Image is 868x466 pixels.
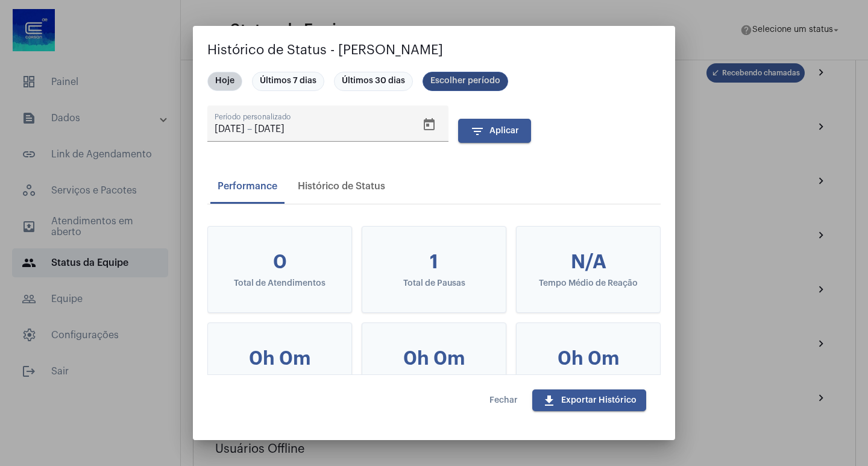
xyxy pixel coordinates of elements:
[227,279,332,288] div: Total de Atendimentos
[334,72,413,91] mat-chip: Últimos 30 dias
[382,347,486,370] div: 0h 0m
[536,251,641,274] div: N/A
[536,279,641,288] div: Tempo Médio de Reação
[207,72,242,91] mat-chip: Hoje
[227,347,332,370] div: 0h 0m
[470,124,485,139] mat-icon: filter_list
[207,40,661,60] h2: Histórico de Status - [PERSON_NAME]
[480,389,527,411] button: Fechar
[532,389,646,411] button: Exportar Histórico
[382,251,486,274] div: 1
[423,72,508,91] mat-chip: Escolher período
[247,124,252,134] span: –
[207,69,661,93] mat-chip-list: Seleção de período
[218,181,277,192] div: Performance
[227,251,332,274] div: 0
[536,347,641,370] div: 0h 0m
[417,113,441,137] button: Open calendar
[470,127,519,135] span: Aplicar
[252,72,324,91] mat-chip: Últimos 7 dias
[298,181,385,192] div: Histórico de Status
[542,396,637,405] span: Exportar Histórico
[382,279,486,288] div: Total de Pausas
[542,394,556,408] mat-icon: download
[254,124,353,134] input: Data final
[215,124,245,134] input: Data inicial
[489,396,518,405] span: Fechar
[458,119,531,143] button: Aplicar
